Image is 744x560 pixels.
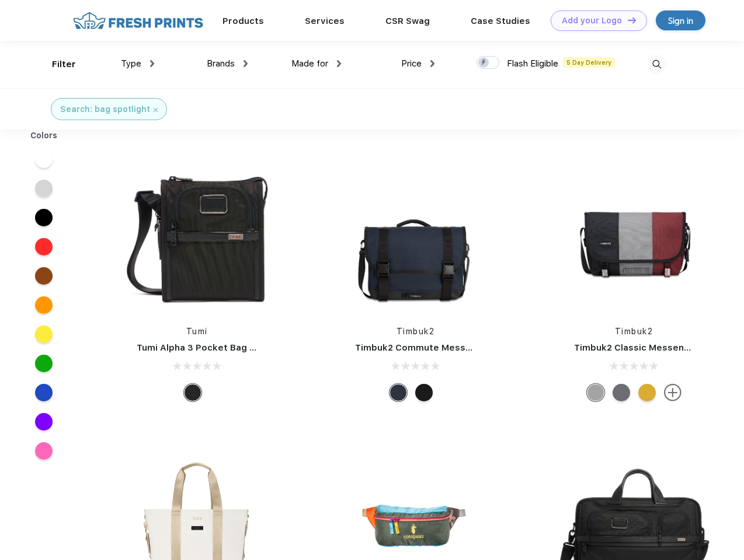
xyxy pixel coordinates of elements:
a: Sign in [656,10,705,30]
div: Eco Nautical [390,384,407,401]
img: filter_cancel.svg [154,108,158,112]
img: DT [628,17,636,23]
div: Black [184,384,201,401]
img: more.svg [664,384,682,401]
span: Type [121,58,141,69]
img: dropdown.png [244,60,248,67]
span: 5 Day Delivery [563,57,615,68]
img: dropdown.png [150,60,154,67]
div: Search: bag spotlight [60,103,150,116]
a: Timbuk2 Classic Messenger Bag [574,342,719,353]
div: Eco Black [415,384,433,401]
img: desktop_search.svg [647,55,666,74]
div: Colors [22,129,67,142]
img: func=resize&h=266 [338,159,493,314]
div: Eco Amber [638,384,656,401]
div: Filter [52,58,76,71]
a: Timbuk2 [615,327,653,336]
a: Tumi Alpha 3 Pocket Bag Small [137,342,273,353]
div: Add your Logo [562,16,622,26]
div: Sign in [668,14,693,27]
span: Brands [207,58,235,69]
a: Tumi [186,327,208,336]
img: func=resize&h=266 [119,159,274,314]
a: Timbuk2 [397,327,435,336]
span: Flash Eligible [507,58,558,69]
img: fo%20logo%202.webp [69,10,207,31]
div: Eco Rind Pop [587,384,604,401]
span: Made for [291,58,328,69]
span: Price [401,58,422,69]
div: Eco Army Pop [613,384,630,401]
img: dropdown.png [337,60,341,67]
a: Timbuk2 Commute Messenger Bag [355,342,512,353]
img: func=resize&h=266 [557,159,712,314]
img: dropdown.png [430,60,434,67]
a: Products [222,16,264,26]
